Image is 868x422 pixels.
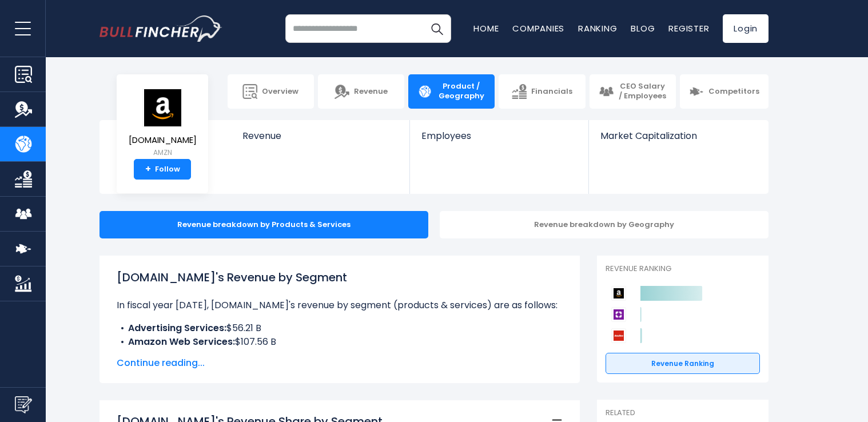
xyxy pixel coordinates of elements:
a: Revenue [318,74,404,109]
img: AutoZone competitors logo [611,328,626,343]
img: Wayfair competitors logo [611,307,626,322]
div: Revenue breakdown by Products & Services [99,211,428,238]
b: Advertising Services: [128,321,226,335]
a: Blog [631,22,655,34]
li: $107.56 B [117,335,563,349]
a: Revenue Ranking [606,353,760,375]
div: Revenue breakdown by Geography [440,211,769,238]
span: Revenue [354,87,388,97]
b: Amazon Web Services: [128,335,235,348]
a: Login [723,14,769,43]
a: Revenue [231,120,410,161]
a: Go to homepage [99,15,222,42]
a: Ranking [578,22,617,34]
p: Revenue Ranking [606,264,760,274]
a: Financials [499,74,585,109]
span: CEO Salary / Employees [618,82,667,101]
li: $56.21 B [117,321,563,335]
a: Employees [410,120,588,161]
a: Market Capitalization [589,120,767,161]
p: In fiscal year [DATE], [DOMAIN_NAME]'s revenue by segment (products & services) are as follows: [117,298,563,312]
span: Continue reading... [117,356,563,370]
span: Competitors [708,87,759,97]
a: Overview [228,74,314,109]
span: Revenue [242,130,399,141]
a: CEO Salary / Employees [590,74,676,109]
img: Amazon.com competitors logo [611,286,626,301]
span: Financials [531,87,572,97]
button: Search [423,14,451,43]
a: +Follow [134,159,191,180]
small: AMZN [129,148,197,158]
span: Product / Geography [437,82,485,101]
a: [DOMAIN_NAME] AMZN [128,88,197,160]
a: Product / Geography [408,74,495,109]
strong: + [145,164,151,174]
img: bullfincher logo [99,15,222,42]
a: Home [473,22,499,34]
span: [DOMAIN_NAME] [129,136,197,145]
span: Overview [262,87,298,97]
a: Competitors [680,74,769,109]
span: Employees [421,130,576,141]
span: Market Capitalization [600,130,756,141]
h1: [DOMAIN_NAME]'s Revenue by Segment [117,269,563,286]
a: Companies [512,22,564,34]
p: Related [606,408,760,418]
a: Register [668,22,709,34]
